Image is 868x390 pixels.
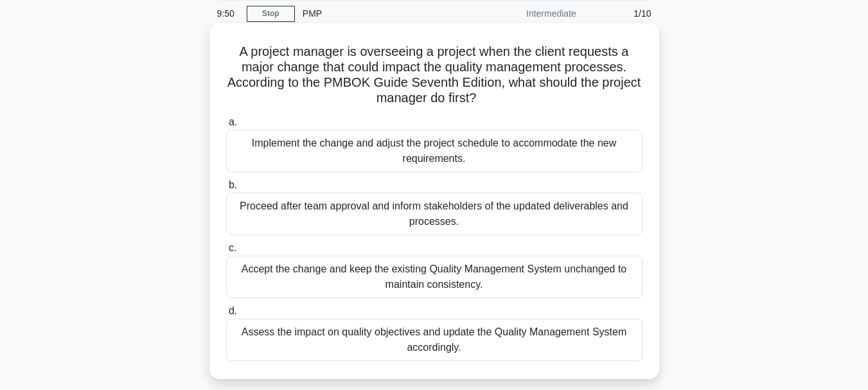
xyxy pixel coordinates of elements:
[226,130,642,172] div: Implement the change and adjust the project schedule to accommodate the new requirements.
[295,1,472,26] div: PMP
[229,116,237,127] span: a.
[209,1,247,26] div: 9:50
[229,179,237,190] span: b.
[226,193,642,235] div: Proceed after team approval and inform stakeholders of the updated deliverables and processes.
[584,1,659,26] div: 1/10
[226,256,642,298] div: Accept the change and keep the existing Quality Management System unchanged to maintain consistency.
[247,6,295,22] a: Stop
[226,319,642,361] div: Assess the impact on quality objectives and update the Quality Management System accordingly.
[229,242,236,253] span: c.
[229,305,237,316] span: d.
[472,1,584,26] div: Intermediate
[225,44,644,107] h5: A project manager is overseeing a project when the client requests a major change that could impa...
